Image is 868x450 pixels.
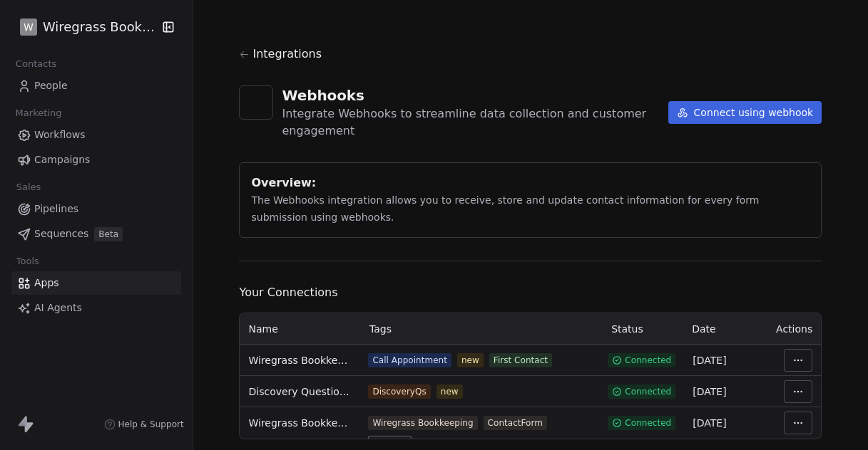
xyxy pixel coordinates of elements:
span: [DATE] [693,386,726,397]
span: Discovery Questionnaire [248,384,351,399]
a: Integrations [239,46,822,63]
span: Status [611,323,643,335]
div: Call Appointment [372,355,447,366]
span: Wiregrass Bookkeeping [43,18,158,36]
div: Integrate Webhooks to streamline data collection and customer engagement [282,105,668,140]
span: Sales [10,177,47,198]
span: Wiregrass Bookkeeping - [PERSON_NAME] [248,353,351,367]
a: Workflows [11,123,181,147]
span: Name [248,323,277,335]
button: WWiregrass Bookkeeping [17,15,152,39]
span: Connected [625,386,671,397]
div: Wiregrass Bookkeeping [372,417,473,429]
div: Webhooks [282,85,668,105]
img: webhooks.svg [247,93,267,112]
span: Sequences [34,226,88,241]
div: DiscoveryQs [372,386,426,397]
button: Connect using webhook [668,101,822,124]
a: People [11,74,181,98]
span: Date [692,323,715,335]
a: SequencesBeta [11,222,181,246]
span: Your Connections [239,284,822,301]
span: [DATE] [693,355,726,366]
span: Wiregrass Bookkeeping ContactUs Lead [248,416,351,430]
div: new [461,355,479,366]
a: Pipelines [11,197,181,221]
span: Help & Support [118,419,184,430]
span: Integrations [252,46,322,63]
span: Connected [625,417,671,429]
span: Marketing [9,103,68,124]
span: The Webhooks integration allows you to receive, store and update contact information for every fo... [251,194,759,223]
span: AI Agents [34,300,82,315]
a: AI Agents [11,296,181,320]
span: Beta [94,227,123,241]
span: Contacts [9,53,63,75]
a: Campaigns [11,148,181,172]
div: First Contact [494,355,548,366]
a: Apps [11,271,181,295]
span: Apps [34,276,59,291]
div: ContactForm [488,417,543,429]
span: Tools [10,251,45,272]
div: new [441,386,459,397]
span: Pipelines [34,202,78,216]
span: People [34,78,68,93]
span: + 1 more [368,436,412,450]
span: Actions [776,323,812,335]
div: Overview: [251,174,810,192]
span: Connected [625,355,671,366]
span: W [24,20,34,34]
span: Campaigns [34,152,90,167]
span: [DATE] [693,417,726,429]
a: Help & Support [104,419,184,430]
span: Tags [369,323,392,335]
span: Workflows [34,127,86,142]
iframe: Intercom live chat [820,402,854,436]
